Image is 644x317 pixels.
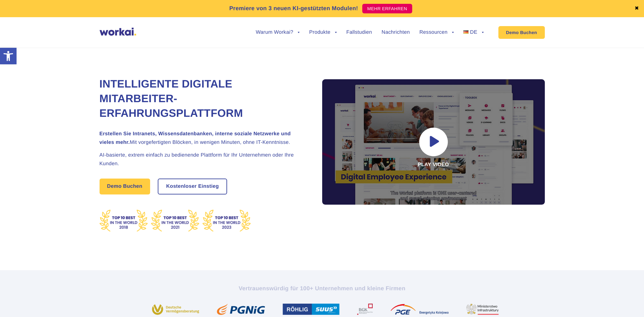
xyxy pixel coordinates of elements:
a: Demo Buchen [100,179,150,194]
a: Fallstudien [346,30,372,35]
h2: AI-basierte, extrem einfach zu bedienende Plattform für Ihr Unternehmen oder Ihre Kunden. [100,151,306,168]
a: Produkte [309,30,337,35]
a: Kostenloser Einstieg [158,179,226,194]
iframe: Popup CTA [3,262,175,314]
div: Play video [322,79,545,205]
a: Warum Workai? [256,30,300,35]
h2: Vertrauenswürdig für 100+ Unternehmen und kleine Firmen [146,285,499,292]
a: Demo Buchen [498,26,545,39]
p: Premiere von 3 neuen KI-gestützten Modulen! [229,4,358,13]
a: ✖ [634,6,639,11]
a: Ressourcen [419,30,454,35]
a: Nachrichten [382,30,410,35]
input: you@company.com [103,8,204,20]
h1: INTELLIGENTE DIGITALE MITARBEITER-ERFAHRUNGSPLATTFORM [100,77,306,121]
strong: Erstellen Sie Intranets, Wissensdatenbanken, interne soziale Netzwerke und vieles mehr. [100,131,291,145]
span: DE [470,30,477,35]
a: MEHR ERFAHREN [362,4,412,13]
a: Privacy Policy [33,54,59,59]
h2: Mit vorgefertigten Blöcken, in wenigen Minuten, ohne IT-Kenntnisse. [100,130,306,147]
